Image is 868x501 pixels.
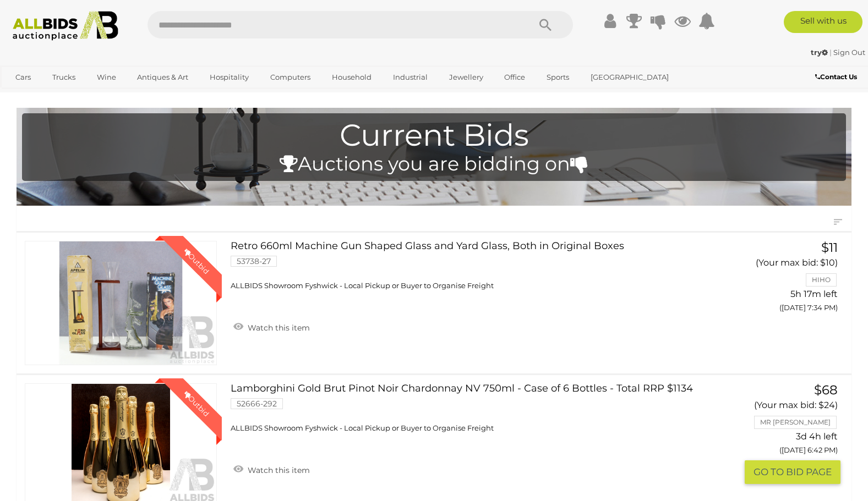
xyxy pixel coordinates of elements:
span: Watch this item [245,465,310,475]
a: Sports [539,68,576,86]
button: Search [518,11,573,38]
a: Hospitality [203,68,256,86]
a: Outbid [25,241,217,365]
a: Sell with us [784,11,862,33]
a: Office [497,68,532,86]
span: $11 [821,240,838,255]
a: $11 (Your max bid: $10) HIHO 5h 17m left ([DATE] 7:34 PM) [720,241,840,318]
a: Watch this item [231,461,313,477]
h1: Current Bids [28,119,840,152]
a: Industrial [386,68,435,86]
a: Watch this item [231,318,313,335]
a: Retro 660ml Machine Gun Shaped Glass and Yard Glass, Both in Original Boxes 53738-27 ALLBIDS Show... [239,241,704,290]
span: $68 [814,382,838,398]
a: Sign Out [833,48,865,57]
a: Cars [8,68,38,86]
a: Contact Us [815,71,860,83]
a: Household [325,68,379,86]
div: Outbid [171,236,222,287]
a: Antiques & Art [130,68,195,86]
a: Jewellery [442,68,490,86]
a: $68 (Your max bid: $24) MR [PERSON_NAME] 3d 4h left ([DATE] 6:42 PM) GO TO BID PAGE [720,383,840,484]
strong: try [811,48,828,57]
button: GO TO BID PAGE [745,460,840,484]
b: Contact Us [815,73,857,81]
span: | [829,48,832,57]
h4: Auctions you are bidding on [28,153,840,175]
a: try [811,48,829,57]
span: Watch this item [245,323,310,333]
div: Outbid [171,378,222,429]
a: Wine [90,68,123,86]
a: Lamborghini Gold Brut Pinot Noir Chardonnay NV 750ml - Case of 6 Bottles - Total RRP $1134 52666-... [239,383,704,433]
a: [GEOGRAPHIC_DATA] [583,68,676,86]
img: Allbids.com.au [7,11,124,41]
a: Trucks [45,68,83,86]
a: Computers [263,68,318,86]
